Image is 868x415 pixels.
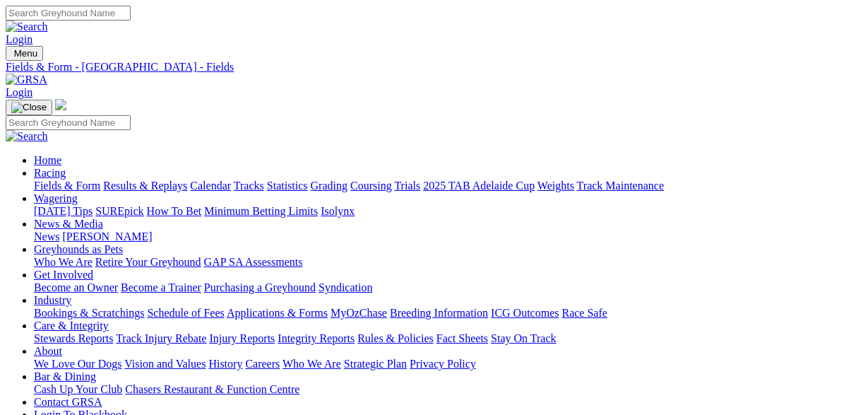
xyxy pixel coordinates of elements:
[121,281,201,293] a: Become a Trainer
[34,281,118,293] a: Become an Owner
[357,332,434,344] a: Rules & Policies
[350,180,392,192] a: Coursing
[321,205,355,217] a: Isolynx
[124,358,206,370] a: Vision and Values
[311,180,347,192] a: Grading
[34,358,121,370] a: We Love Our Dogs
[331,307,387,319] a: MyOzChase
[116,332,206,344] a: Track Injury Rebate
[34,294,71,306] a: Industry
[344,358,407,370] a: Strategic Plan
[390,307,488,319] a: Breeding Information
[34,205,862,218] div: Wagering
[561,307,607,319] a: Race Safe
[95,205,143,217] a: SUREpick
[147,307,224,319] a: Schedule of Fees
[6,115,131,130] input: Search
[209,332,275,344] a: Injury Reports
[34,154,61,166] a: Home
[394,180,420,192] a: Trials
[147,205,202,217] a: How To Bet
[55,99,66,110] img: logo-grsa-white.png
[537,180,574,192] a: Weights
[62,230,152,242] a: [PERSON_NAME]
[190,180,231,192] a: Calendar
[34,383,862,396] div: Bar & Dining
[204,205,318,217] a: Minimum Betting Limits
[491,307,559,319] a: ICG Outcomes
[34,256,862,269] div: Greyhounds as Pets
[103,180,187,192] a: Results & Replays
[227,307,328,319] a: Applications & Forms
[34,230,862,243] div: News & Media
[6,86,32,98] a: Login
[125,383,299,395] a: Chasers Restaurant & Function Centre
[34,345,62,357] a: About
[34,180,100,192] a: Fields & Form
[95,256,201,268] a: Retire Your Greyhound
[6,21,48,33] img: Search
[34,218,103,230] a: News & Media
[234,180,264,192] a: Tracks
[34,307,862,320] div: Industry
[34,180,862,192] div: Racing
[204,256,303,268] a: GAP SA Assessments
[6,61,862,74] a: Fields & Form - [GEOGRAPHIC_DATA] - Fields
[34,256,93,268] a: Who We Are
[34,243,123,255] a: Greyhounds as Pets
[34,332,113,344] a: Stewards Reports
[410,358,476,370] a: Privacy Policy
[34,332,862,345] div: Care & Integrity
[34,192,78,204] a: Wagering
[267,180,308,192] a: Statistics
[34,167,66,179] a: Racing
[14,48,37,59] span: Menu
[34,230,59,242] a: News
[34,307,144,319] a: Bookings & Scratchings
[34,269,93,281] a: Get Involved
[6,46,43,61] button: Toggle navigation
[436,332,488,344] a: Fact Sheets
[34,396,102,408] a: Contact GRSA
[11,102,47,113] img: Close
[6,33,32,45] a: Login
[6,130,48,143] img: Search
[34,281,862,294] div: Get Involved
[577,180,664,192] a: Track Maintenance
[278,332,355,344] a: Integrity Reports
[283,358,341,370] a: Who We Are
[6,100,52,115] button: Toggle navigation
[491,332,556,344] a: Stay On Track
[423,180,535,192] a: 2025 TAB Adelaide Cup
[34,383,122,395] a: Cash Up Your Club
[34,358,862,370] div: About
[245,358,280,370] a: Careers
[34,205,93,217] a: [DATE] Tips
[208,358,242,370] a: History
[319,281,372,293] a: Syndication
[6,6,131,21] input: Search
[34,370,96,382] a: Bar & Dining
[6,74,47,86] img: GRSA
[204,281,316,293] a: Purchasing a Greyhound
[34,320,109,332] a: Care & Integrity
